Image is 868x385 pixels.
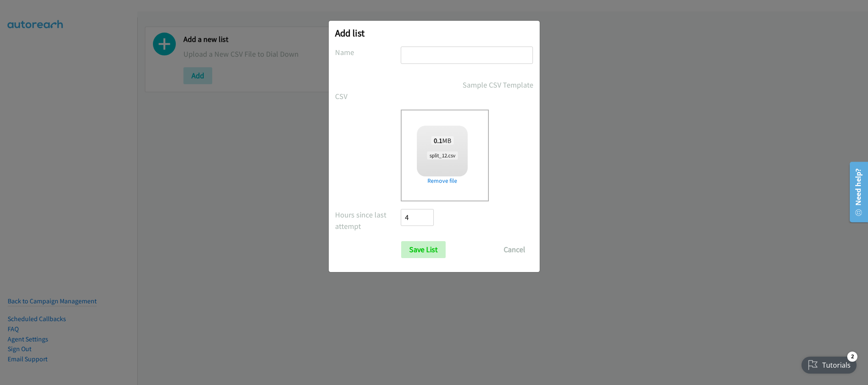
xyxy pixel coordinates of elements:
[335,27,533,39] h2: Add list
[335,47,401,58] label: Name
[844,162,868,223] iframe: Resource Center
[496,241,533,258] button: Cancel
[335,209,401,232] label: Hours since last attempt
[463,79,533,91] a: Sample CSV Template
[335,91,401,102] label: CSV
[796,348,862,379] iframe: Checklist
[417,176,468,185] a: Remove file
[434,136,442,145] strong: 0.1
[427,151,458,159] span: split_12.csv
[431,136,454,145] span: MB
[401,241,446,258] input: Save List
